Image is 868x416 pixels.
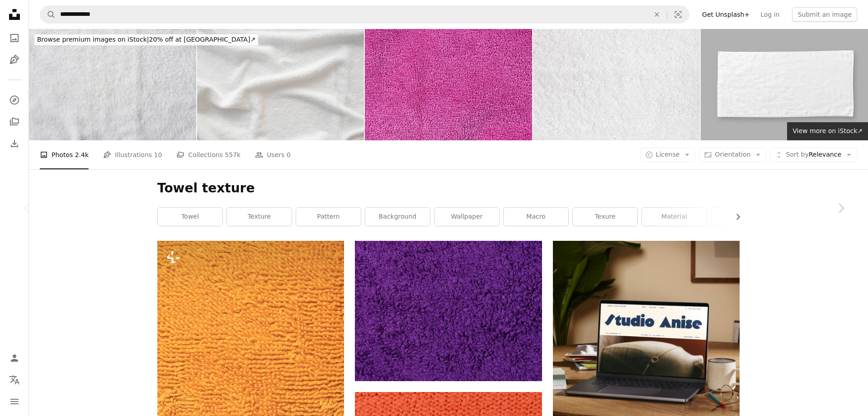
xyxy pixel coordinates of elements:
[5,51,24,69] a: Illustrations
[792,7,857,22] button: Submit an image
[814,165,868,252] a: Next
[730,208,740,226] button: scroll list to the right
[103,140,162,169] a: Illustrations 10
[157,180,740,196] h1: Towel texture
[5,91,24,109] a: Explore
[573,208,637,226] a: texure
[365,29,532,140] img: Texture of pink towel
[157,377,344,385] a: a close up of a textured orange wall
[227,208,292,226] a: texture
[715,151,750,158] span: Orientation
[640,148,696,162] button: License
[434,208,499,226] a: wallpaper
[786,151,808,158] span: Sort by
[365,208,430,226] a: background
[154,150,162,160] span: 10
[5,349,24,367] a: Log in / Sign up
[699,148,766,162] button: Orientation
[770,148,857,162] button: Sort byRelevance
[158,208,222,226] a: towel
[697,7,755,22] a: Get Unsplash+
[37,36,149,43] span: Browse premium images on iStock |
[37,36,255,43] span: 20% off at [GEOGRAPHIC_DATA] ↗
[656,151,680,158] span: License
[647,6,667,23] button: Clear
[711,208,776,226] a: woven
[5,29,24,47] a: Photos
[287,150,291,160] span: 0
[255,140,291,169] a: Users 0
[5,113,24,131] a: Collections
[504,208,568,226] a: macro
[296,208,361,226] a: pattern
[642,208,707,226] a: material
[225,150,241,160] span: 557k
[29,29,196,140] img: Extreme close-up of used white towel texture background.
[176,140,241,169] a: Collections 557k
[755,7,785,22] a: Log in
[5,134,24,153] a: Download History
[40,6,56,23] button: Search Unsplash
[197,29,364,140] img: Terry towel texture, top view of a white bath towel
[787,122,868,140] a: View more on iStock↗
[793,127,863,134] span: View more on iStock ↗
[5,371,24,389] button: Language
[533,29,700,140] img: White towel background
[29,29,264,51] a: Browse premium images on iStock|20% off at [GEOGRAPHIC_DATA]↗
[40,5,689,24] form: Find visuals sitewide
[355,307,542,315] a: a close up view of a purple rug
[5,392,24,411] button: Menu
[786,150,841,159] span: Relevance
[701,29,868,140] img: White cotton towel mock up template fabric wiper isolated on grey background with clipping path, ...
[355,241,542,381] img: a close up view of a purple rug
[667,6,689,23] button: Visual search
